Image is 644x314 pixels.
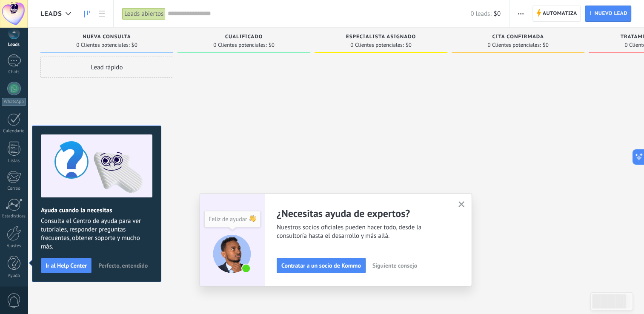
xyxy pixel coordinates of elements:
[494,10,501,18] span: $0
[456,34,580,41] div: Cita confirmada
[346,34,416,40] span: Especialista asignado
[585,6,631,22] a: Nuevo lead
[83,34,131,40] span: Nueva consulta
[40,57,173,78] div: Lead rápido
[94,259,152,272] button: Perfecto, entendido
[40,10,62,18] span: Leads
[2,69,26,75] div: Chats
[76,43,129,48] span: 0 Clientes potenciales:
[277,223,448,240] span: Nuestros socios oficiales pueden hacer todo, desde la consultoría hasta el desarrollo y más allá.
[515,6,527,22] button: Más
[41,217,152,251] span: Consulta el Centro de ayuda para ver tutoriales, responder preguntas frecuentes, obtener soporte ...
[369,259,421,272] button: Siguiente consejo
[213,43,266,48] span: 0 Clientes potenciales:
[46,263,87,268] span: Ir al Help Center
[94,6,109,22] a: Lista
[122,8,166,20] div: Leads abiertos
[372,263,417,268] span: Siguiente consejo
[470,10,491,18] span: 0 leads:
[492,34,544,40] span: Cita confirmada
[2,243,26,249] div: Ajustes
[45,34,169,41] div: Nueva consulta
[281,263,361,268] span: Contratar a un socio de Kommo
[277,207,448,220] h2: ¿Necesitas ayuda de expertos?
[2,42,26,48] div: Leads
[350,43,404,48] span: 0 Clientes potenciales:
[41,206,152,214] h2: Ayuda cuando la necesitas
[80,6,94,22] a: Leads
[2,158,26,164] div: Listas
[487,43,541,48] span: 0 Clientes potenciales:
[269,43,275,48] span: $0
[132,43,137,48] span: $0
[319,34,443,41] div: Especialista asignado
[277,258,366,273] button: Contratar a un socio de Kommo
[532,6,581,22] a: Automatiza
[2,214,26,219] div: Estadísticas
[543,43,549,48] span: $0
[594,6,627,21] span: Nuevo lead
[98,263,148,268] span: Perfecto, entendido
[543,6,577,21] span: Automatiza
[41,258,92,273] button: Ir al Help Center
[2,98,26,106] div: WhatsApp
[182,34,306,41] div: Cualificado
[2,273,26,279] div: Ayuda
[2,186,26,191] div: Correo
[225,34,263,40] span: Cualificado
[406,43,412,48] span: $0
[2,128,26,134] div: Calendario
